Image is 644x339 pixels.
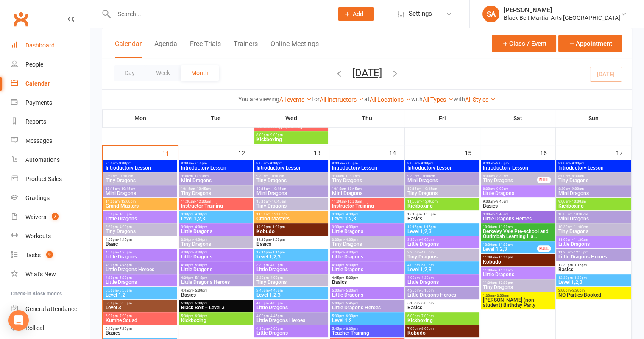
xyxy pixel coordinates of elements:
span: 10:30am [558,225,629,229]
span: - 5:30pm [344,263,358,267]
span: Kobudo [482,259,552,264]
span: 4:00pm [105,263,175,267]
th: Wed [254,109,329,127]
span: Little Dragons [105,254,175,259]
span: 3:30pm [181,225,251,229]
div: FULL [537,177,551,183]
span: 7 [52,213,59,220]
div: Messages [25,137,52,144]
a: Roll call [11,319,89,338]
button: Calendar [115,40,142,58]
span: Tiny Dragons [332,178,401,183]
span: Tiny Dragons [558,178,629,183]
div: Payments [25,99,52,106]
span: - 12:15pm [572,250,588,254]
span: 4:00pm [407,263,477,267]
a: Workouts [11,227,89,246]
span: - 9:00pm [344,161,358,165]
span: 4:30pm [181,276,251,280]
span: Tiny Dragons [482,178,537,183]
span: - 8:30am [495,174,508,178]
span: Mini Dragons [105,191,175,196]
span: 10:15am [181,187,251,191]
span: Tiny Dragons [105,178,175,183]
span: 3:30pm [256,263,326,267]
span: 12:30pm [558,263,629,267]
span: 8:00am [332,161,401,165]
span: - 4:30pm [193,212,207,216]
span: Kickboxing [256,137,326,142]
a: Waivers 7 [11,208,89,227]
a: Messages [11,131,89,150]
div: 15 [465,145,480,159]
button: Class / Event [492,35,556,52]
span: Kobudo [256,229,326,234]
a: All Types [423,96,454,103]
span: 9:30am [181,174,251,178]
span: - 5:15pm [193,276,207,280]
a: General attendance kiosk mode [11,300,89,319]
span: - 12:00pm [421,200,438,203]
span: 10:15am [256,200,326,203]
span: 3:30pm [105,225,175,229]
span: 9 [46,251,53,258]
span: - 9:00am [570,187,584,191]
span: - 5:30pm [193,289,207,292]
span: 5:00pm [105,289,175,292]
span: 3:30pm [181,238,251,242]
span: - 1:15pm [271,250,285,254]
span: 10:15am [256,187,326,191]
span: 10:00am [482,225,552,229]
span: Tiny Dragons [181,191,251,196]
div: Open Intercom Messenger [8,310,29,331]
div: Gradings [25,195,50,201]
span: 8:00am [181,161,251,165]
span: Level 1,2,3 [407,267,477,272]
span: Mini Dragons [558,191,629,196]
button: Trainers [234,40,258,58]
span: - 4:30pm [344,250,358,254]
span: Mini Dragons [558,216,629,221]
span: - 6:00pm [118,289,132,292]
strong: with [411,96,423,103]
span: 10:15am [407,187,477,191]
div: 13 [314,145,329,159]
span: - 4:00pm [118,225,132,229]
span: - 10:45am [195,187,211,191]
a: Gradings [11,189,89,208]
th: Tue [178,109,254,127]
span: - 9:45am [495,212,508,216]
span: Little Dragons [482,191,552,196]
span: Introductory Lesson [407,165,477,170]
span: - 10:30am [572,212,588,216]
th: Sun [555,109,632,127]
span: - 4:30pm [344,212,358,216]
div: 11 [162,146,178,160]
div: Workouts [25,233,51,239]
div: General attendance [25,306,77,312]
span: - 5:30pm [344,289,358,292]
span: 11:30am [558,250,629,254]
span: Tiny Dragons [407,191,477,196]
span: 10:15am [332,187,401,191]
span: 11:00am [256,212,326,216]
span: Grand Masters [105,203,175,208]
span: Basics [558,267,629,272]
span: - 12:00pm [270,212,287,216]
span: 9:00am [558,200,629,203]
span: Little Dragons [332,267,401,272]
span: - 9:45am [495,200,508,203]
span: - 11:00am [497,243,513,247]
div: Automations [25,156,60,163]
span: Introductory Lesson [181,165,251,170]
span: Tiny Dragons [482,285,552,290]
span: - 9:00pm [495,161,509,165]
span: - 8:30am [570,174,584,178]
span: Tiny Dragons [181,242,251,247]
span: Settings [409,4,432,23]
a: All events [279,96,312,103]
span: Tiny Dragons [407,254,477,259]
span: 11:00am [482,256,552,259]
span: Introductory Lesson [482,165,552,170]
span: - 9:00pm [570,161,584,165]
